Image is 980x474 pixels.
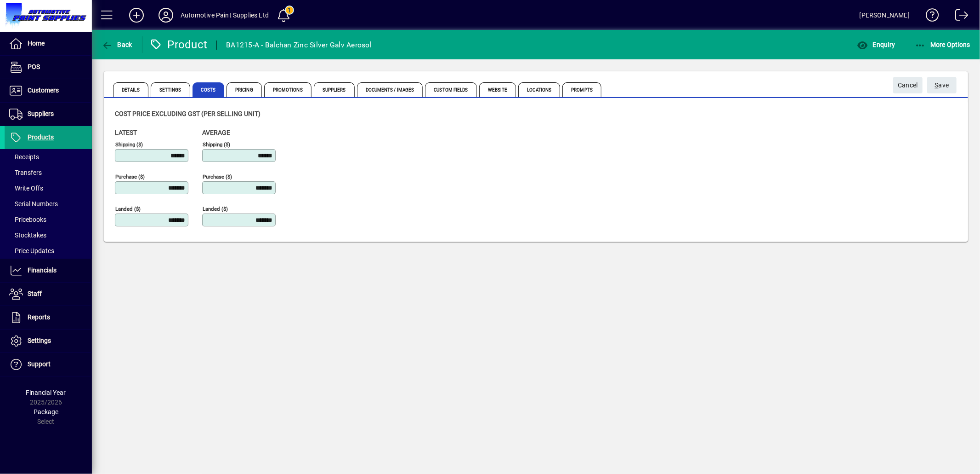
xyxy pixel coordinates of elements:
span: More Options [915,41,971,48]
button: Cancel [893,77,923,93]
a: Write Offs [5,180,92,196]
a: Staff [5,283,92,306]
span: Custom Fields [425,82,476,97]
a: Transfers [5,165,92,180]
span: POS [28,63,40,70]
button: Back [99,36,135,53]
span: Website [479,82,516,97]
span: Documents / Images [357,82,423,97]
div: Automotive Paint Supplies Ltd [181,8,269,23]
div: [PERSON_NAME] [860,8,910,23]
span: Promotions [264,82,312,97]
button: Save [927,77,957,93]
span: Cost price excluding GST (per selling unit) [115,110,261,117]
span: Average [202,129,230,136]
a: Price Updates [5,243,92,259]
mat-label: Landed ($) [203,206,228,212]
app-page-header-button: Back [92,36,142,53]
span: Transfers [9,169,42,176]
span: ave [935,78,949,93]
div: BA1215-A - Balchan Zinc Silver Galv Aerosol [226,38,372,52]
button: More Options [912,36,973,53]
mat-label: Landed ($) [115,206,141,212]
span: Support [28,360,51,368]
span: Details [113,82,148,97]
span: Cancel [898,78,918,93]
div: Product [149,37,208,52]
mat-label: Shipping ($) [203,141,230,148]
button: Enquiry [855,36,897,53]
mat-label: Purchase ($) [203,173,232,180]
span: Serial Numbers [9,200,58,208]
span: Back [102,41,132,48]
a: Stocktakes [5,227,92,243]
button: Profile [151,7,181,23]
span: Write Offs [9,185,43,192]
span: Pricebooks [9,216,46,223]
a: Home [5,32,92,55]
a: Suppliers [5,103,92,126]
span: Reports [28,313,50,321]
a: Pricebooks [5,212,92,227]
a: Customers [5,79,92,102]
a: Knowledge Base [919,2,939,32]
a: POS [5,56,92,79]
span: Latest [115,129,137,136]
span: Suppliers [314,82,355,97]
mat-label: Purchase ($) [115,173,145,180]
span: Enquiry [857,41,895,48]
a: Serial Numbers [5,196,92,212]
span: Settings [151,82,190,97]
span: Package [34,408,58,416]
a: Receipts [5,149,92,165]
span: Receipts [9,153,39,161]
a: Financials [5,259,92,282]
span: Settings [28,337,51,344]
button: Add [122,7,151,23]
span: Financials [28,266,57,274]
a: Logout [948,2,969,32]
span: Suppliers [28,110,54,117]
a: Reports [5,306,92,329]
span: Locations [518,82,560,97]
mat-label: Shipping ($) [115,141,143,148]
a: Support [5,353,92,376]
span: S [935,81,939,89]
span: Home [28,40,45,47]
span: Price Updates [9,247,54,254]
span: Staff [28,290,42,297]
span: Products [28,133,54,141]
a: Settings [5,329,92,353]
span: Costs [193,82,225,97]
span: Pricing [227,82,262,97]
span: Prompts [562,82,601,97]
span: Stocktakes [9,231,46,239]
span: Customers [28,87,59,94]
span: Financial Year [26,389,66,396]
